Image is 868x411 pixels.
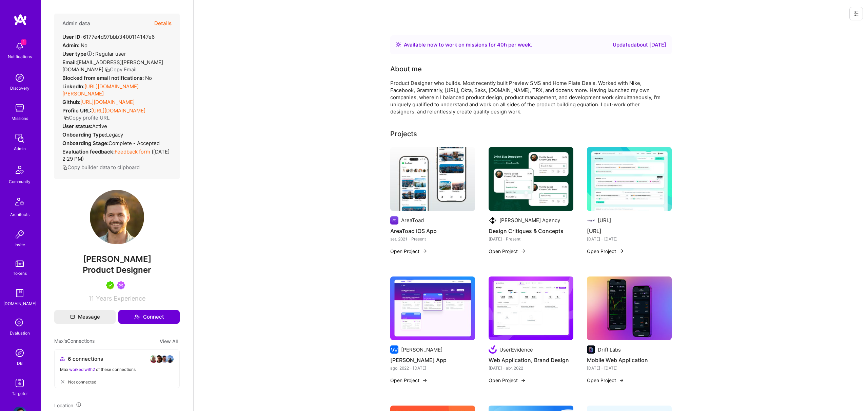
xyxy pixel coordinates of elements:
img: avatar [150,355,158,363]
i: icon CloseGray [60,379,65,385]
img: Company logo [587,216,595,225]
div: Updated about [DATE] [613,41,666,49]
span: 1 [21,39,26,45]
strong: Evaluation feedback: [62,148,115,155]
div: 6177e4d97bbb3400114147e6 [62,33,155,40]
img: Admin Search [13,346,26,360]
h4: Mobile Web Application [587,356,672,364]
img: User Avatar [90,190,144,244]
h4: [PERSON_NAME] App [390,356,475,364]
h4: AreaToad iOS App [390,227,475,235]
img: arrow-right [619,378,624,383]
img: A.Teamer in Residence [106,281,114,289]
img: avatar [155,355,163,363]
strong: User status: [62,123,92,129]
button: Copy builder data to clipboard [62,164,140,171]
div: [DOMAIN_NAME] [3,300,36,307]
button: Open Project [390,248,428,255]
img: logo [14,14,27,26]
span: 6 connections [68,355,103,362]
div: AreaToad [401,217,424,224]
img: Architects [12,195,28,211]
div: Targeter [12,390,28,397]
span: [PERSON_NAME] [54,254,180,264]
div: DB [17,360,23,367]
img: teamwork [13,101,26,115]
img: Company logo [390,216,398,225]
img: Been on Mission [117,281,125,289]
img: Wally Wallet App [390,276,475,340]
strong: User type : [62,51,94,57]
i: icon Copy [105,67,110,72]
div: Missions [12,115,28,122]
span: 11 [88,295,94,302]
img: arrow-right [520,378,526,383]
button: Open Project [489,377,526,384]
strong: User ID: [62,34,82,40]
span: Complete - Accepted [108,140,160,146]
i: icon Copy [62,165,67,170]
div: No [62,74,152,82]
i: icon Copy [64,115,69,121]
i: icon Mail [70,315,75,319]
img: tokens [16,261,24,267]
img: avatar [160,355,169,363]
div: Invite [15,241,25,248]
div: No [62,42,87,49]
button: Open Project [587,248,624,255]
button: 6 connectionsavataravataravataravatarMax worked with2 of these connectionsNot connected [54,349,180,388]
a: [URL][DOMAIN_NAME] [80,99,135,105]
strong: Email: [62,59,77,66]
div: ( [DATE] 2:29 PM ) [62,148,172,162]
i: icon Connect [134,314,140,320]
span: Years Experience [96,295,145,302]
div: Tokens [13,270,27,277]
div: Location [54,402,180,409]
img: arrow-right [520,248,526,254]
button: Copy profile URL [64,114,110,121]
div: [DATE] - abr. 2022 [489,364,573,372]
div: Evaluation [10,329,30,337]
h4: [URL] [587,227,672,235]
button: Message [54,310,116,324]
img: Mobile Web Application [587,276,672,340]
strong: Blocked from email notifications: [62,75,145,81]
strong: Onboarding Stage: [62,140,108,146]
span: 40 [497,41,504,48]
div: About me [390,64,422,74]
button: Details [154,14,172,33]
img: admin teamwork [13,131,26,145]
img: Design Critiques & Concepts [489,147,573,211]
span: Not connected [68,378,96,386]
div: Projects [390,129,417,139]
span: worked with 2 [69,367,95,372]
div: [DATE] - [DATE] [587,364,672,372]
button: Connect [118,310,180,324]
strong: Admin: [62,42,79,49]
a: Feedback form [115,148,150,155]
div: Admin [14,145,26,152]
img: Company logo [390,345,398,354]
a: [URL][DOMAIN_NAME][PERSON_NAME] [62,83,139,97]
h4: Admin data [62,20,90,26]
span: [EMAIL_ADDRESS][PERSON_NAME][DOMAIN_NAME] [62,59,163,73]
div: [PERSON_NAME] Agency [499,217,560,224]
img: Community [12,162,28,178]
div: Product Designer who builds. Most recently built Preview SMS and Home Plate Deals. Worked with Ni... [390,79,662,115]
button: Open Project [489,248,526,255]
img: arrow-right [422,378,428,383]
h4: Web Application, Brand Design [489,356,573,364]
div: Available now to work on missions for h per week . [404,41,532,49]
div: [DATE] - Present [489,235,573,243]
strong: Profile URL: [62,107,91,114]
button: Copy Email [105,66,137,73]
strong: LinkedIn: [62,83,84,90]
img: AreaToad iOS App [390,147,475,211]
span: Max's Connections [54,337,95,345]
img: Company logo [489,345,497,354]
div: UserEvidence [499,346,533,353]
div: set. 2021 - Present [390,235,475,243]
img: discovery [13,71,26,85]
img: guide book [13,286,26,300]
img: arrow-right [422,248,428,254]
